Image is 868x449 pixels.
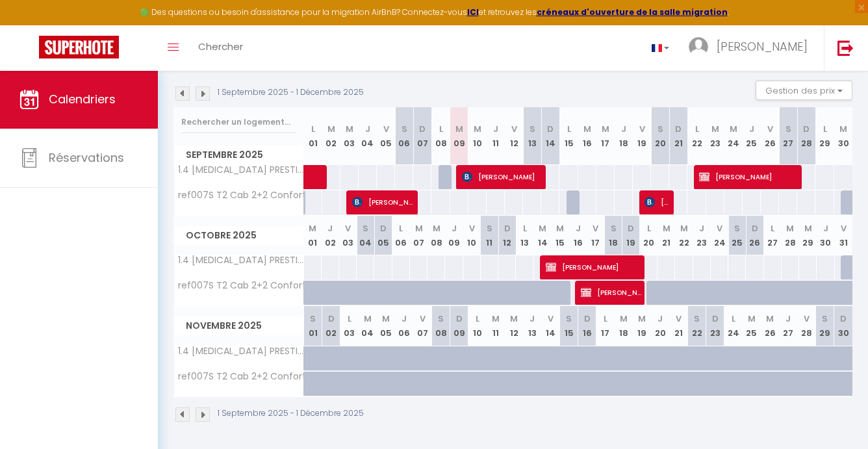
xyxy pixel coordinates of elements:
[756,81,852,100] button: Gestion des prix
[578,306,596,346] th: 16
[761,306,779,346] th: 26
[576,222,581,235] abbr: J
[428,216,445,255] th: 08
[534,216,552,255] th: 14
[699,164,796,189] span: [PERSON_NAME]
[304,216,322,255] th: 01
[463,216,481,255] th: 10
[399,222,403,235] abbr: L
[450,107,468,165] th: 09
[734,222,740,235] abbr: S
[785,123,791,135] abbr: S
[492,313,500,325] abbr: M
[596,306,615,346] th: 17
[699,222,704,235] abbr: J
[834,107,852,165] th: 30
[377,306,395,346] th: 05
[395,107,413,165] th: 06
[621,123,626,135] abbr: J
[541,306,559,346] th: 14
[797,306,815,346] th: 28
[615,107,633,165] th: 18
[327,123,335,135] abbr: M
[799,216,817,255] th: 29
[711,123,719,135] abbr: M
[455,123,463,135] abbr: M
[622,216,640,255] th: 19
[322,216,339,255] th: 02
[547,123,554,135] abbr: D
[468,107,487,165] th: 10
[645,190,669,214] span: [PERSON_NAME]
[566,313,572,325] abbr: S
[530,123,535,135] abbr: S
[198,40,243,53] span: Chercher
[476,313,479,325] abbr: L
[687,306,706,346] th: 22
[587,216,604,255] th: 17
[786,222,794,235] abbr: M
[633,107,651,165] th: 19
[823,123,827,135] abbr: L
[782,216,799,255] th: 28
[174,226,303,245] span: Octobre 2025
[749,123,754,135] abbr: J
[176,281,306,290] span: ref007S T2 Cab 2+2 Confort
[693,216,711,255] th: 23
[311,123,315,135] abbr: L
[689,37,708,57] img: ...
[676,313,682,325] abbr: V
[675,216,693,255] th: 22
[504,222,511,235] abbr: D
[559,306,578,346] th: 15
[556,222,564,235] abbr: M
[420,313,426,325] abbr: V
[578,107,596,165] th: 16
[380,222,387,235] abbr: D
[761,107,779,165] th: 26
[559,107,578,165] th: 15
[322,306,340,346] th: 02
[410,216,428,255] th: 07
[743,107,761,165] th: 25
[771,222,774,235] abbr: L
[694,313,700,325] abbr: S
[657,123,663,135] abbr: S
[730,123,737,135] abbr: M
[431,306,450,346] th: 08
[402,123,407,135] abbr: S
[567,123,571,135] abbr: L
[481,216,498,255] th: 11
[552,216,569,255] th: 15
[724,306,743,346] th: 24
[456,313,463,325] abbr: D
[663,222,670,235] abbr: M
[174,146,303,164] span: Septembre 2025
[402,313,407,325] abbr: J
[510,313,518,325] abbr: M
[706,107,724,165] th: 23
[657,313,663,325] abbr: J
[728,216,746,255] th: 25
[439,123,443,135] abbr: L
[785,313,791,325] abbr: J
[468,306,487,346] th: 10
[493,123,498,135] abbr: J
[615,306,633,346] th: 18
[365,123,370,135] abbr: J
[363,222,368,235] abbr: S
[498,216,516,255] th: 12
[304,306,322,346] th: 01
[717,222,722,235] abbr: V
[815,306,834,346] th: 29
[602,123,609,135] abbr: M
[834,306,852,346] th: 30
[433,222,440,235] abbr: M
[39,36,119,58] img: Super Booking
[817,216,834,255] th: 30
[706,306,724,346] th: 23
[537,6,728,18] a: créneaux d'ouverture de la salle migration
[804,222,812,235] abbr: M
[181,110,296,134] input: Rechercher un logement...
[530,313,535,325] abbr: J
